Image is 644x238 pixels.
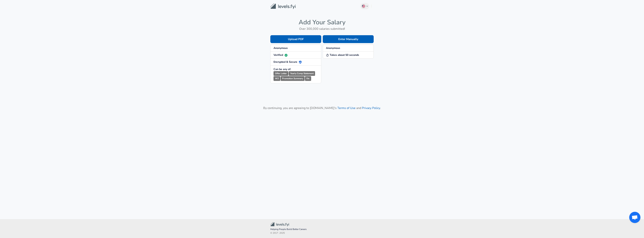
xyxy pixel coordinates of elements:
small: Etc [305,76,311,81]
strong: Verified [274,53,288,57]
h4: Add Your Salary [270,18,374,26]
button: Enter Manually [323,35,374,43]
span: © 2017 - 2025 [270,231,374,235]
small: Promotion Summary [281,76,305,81]
a: Privacy Policy [362,106,380,110]
img: Levels.fyi [270,3,296,9]
small: Yearly Comp Statement [289,71,315,76]
button: English (US) [360,3,369,9]
img: Levels.fyi Community [270,222,289,226]
h6: Over 300,000 salaries submitted! [270,26,374,31]
div: Open chat [629,212,640,223]
strong: Anonymous [326,46,340,50]
strong: Anonymous [274,46,288,50]
strong: Can be any of: [274,67,291,71]
button: Upload PDF [270,35,321,43]
img: English (US) [362,5,365,8]
small: Offer Letter [274,71,288,76]
span: Helping People Build Better Careers [270,228,374,231]
strong: Takes about 50 seconds [326,53,359,57]
small: W2 [274,76,280,81]
strong: Encrypted & Secure [274,60,302,64]
a: Terms of Use [337,106,356,110]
